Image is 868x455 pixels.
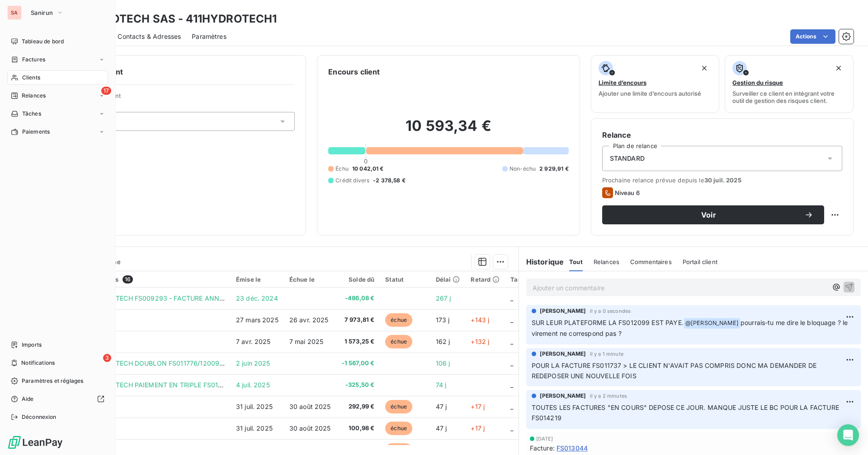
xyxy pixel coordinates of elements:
[7,435,63,450] img: Logo LeanPay
[732,79,783,86] span: Gestion du risque
[22,395,34,403] span: Aide
[436,359,450,367] span: 106 j
[342,359,375,368] span: -1 567,00 €
[471,338,489,345] span: +132 j
[599,79,646,86] span: Limite d’encours
[540,350,586,358] span: [PERSON_NAME]
[610,154,645,163] span: STANDARD
[22,56,45,64] span: Factures
[342,276,375,283] div: Solde dû
[101,87,111,95] span: 17
[192,32,226,41] span: Paramètres
[436,403,447,410] span: 47 j
[62,381,234,389] span: VIR SEPA HYDROTECH PAIEMENT EN TRIPLE FS012553
[683,258,717,265] span: Portail client
[22,413,57,421] span: Déconnexion
[236,276,278,283] div: Émise le
[328,66,380,77] h6: Encours client
[80,11,277,27] h3: HYDROTECH SAS - 411HYDROTECH1
[352,165,384,173] span: 10 042,01 €
[385,313,412,327] span: échue
[342,294,375,303] span: -486,08 €
[602,205,824,224] button: Voir
[732,90,846,104] span: Surveiller ce client en intégrant votre outil de gestion des risques client.
[436,424,447,432] span: 47 j
[590,308,631,314] span: il y a 0 secondes
[510,403,513,410] span: _
[436,381,447,389] span: 74 j
[342,424,375,433] span: 100,98 €
[236,294,278,302] span: 23 déc. 2024
[510,381,513,389] span: _
[532,319,850,337] span: pourrais-tu me dire le bloquage ? le virement ne correspond pas ?
[602,130,842,140] h6: Relance
[594,258,619,265] span: Relances
[540,307,586,315] span: [PERSON_NAME]
[22,110,41,118] span: Tâches
[436,338,450,345] span: 162 j
[569,258,583,265] span: Tout
[510,294,513,302] span: _
[471,276,500,283] div: Retard
[725,55,854,113] button: Gestion du risqueSurveiller ce client en intégrant votre outil de gestion des risques client.
[22,37,64,46] span: Tableau de bord
[532,319,684,326] span: SUR LEUR PLATEFORME LA FS012099 EST PAYE.
[590,393,627,399] span: il y a 2 minutes
[471,316,489,324] span: +143 j
[328,117,568,144] h2: 10 593,34 €
[22,377,83,385] span: Paramètres et réglages
[590,351,623,357] span: il y a 1 minute
[557,443,588,453] span: FS013044
[289,338,324,345] span: 7 mai 2025
[532,362,819,380] span: POUR LA FACTURE FS011737 > LE CLIENT N'AVAIT PAS COMPRIS DONC MA DEMANDER DE REDEPOSER UNE NOUVEL...
[289,424,331,432] span: 30 août 2025
[536,436,553,441] span: [DATE]
[436,316,450,324] span: 173 j
[62,294,305,302] span: VIR SEPA HYDROTECH FS009293 - FACTURE ANNULEE VIA AVOIR AS009434
[21,359,55,367] span: Notifications
[22,92,46,100] span: Relances
[364,158,368,165] span: 0
[73,92,295,105] span: Propriétés Client
[236,359,270,367] span: 2 juin 2025
[373,176,406,185] span: -2 378,58 €
[385,335,412,348] span: échue
[837,424,859,446] div: Open Intercom Messenger
[510,359,513,367] span: _
[519,256,564,267] h6: Historique
[31,9,53,16] span: Sanirun
[385,276,425,283] div: Statut
[790,29,835,44] button: Actions
[22,128,50,136] span: Paiements
[62,359,239,367] span: VIR SEPA HYDROTECH DOUBLON FS011776/12009/12107
[530,443,555,453] span: Facture :
[591,55,720,113] button: Limite d’encoursAjouter une limite d’encours autorisé
[602,176,842,184] span: Prochaine relance prévue depuis le
[510,276,557,283] div: Tag relance
[289,403,331,410] span: 30 août 2025
[436,276,460,283] div: Délai
[342,316,375,325] span: 7 973,81 €
[236,403,273,410] span: 31 juil. 2025
[471,424,485,432] span: +17 j
[342,402,375,411] span: 292,99 €
[436,294,451,302] span: 267 j
[342,337,375,346] span: 1 573,25 €
[704,176,741,184] span: 30 juil. 2025
[599,90,701,97] span: Ajouter une limite d’encours autorisé
[385,400,412,413] span: échue
[385,422,412,435] span: échue
[335,165,349,173] span: Échu
[118,32,181,41] span: Contacts & Adresses
[532,404,841,422] span: TOUTES LES FACTURES "EN COURS" DEPOSE CE JOUR. MANQUE JUSTE LE BC POUR LA FACTURE FS014219
[62,275,225,283] div: Pièces comptables
[236,381,270,389] span: 4 juil. 2025
[471,403,485,410] span: +17 j
[289,276,331,283] div: Échue le
[510,316,513,324] span: _
[236,316,278,324] span: 27 mars 2025
[236,338,271,345] span: 7 avr. 2025
[103,354,111,362] span: 3
[22,74,40,82] span: Clients
[335,176,369,185] span: Crédit divers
